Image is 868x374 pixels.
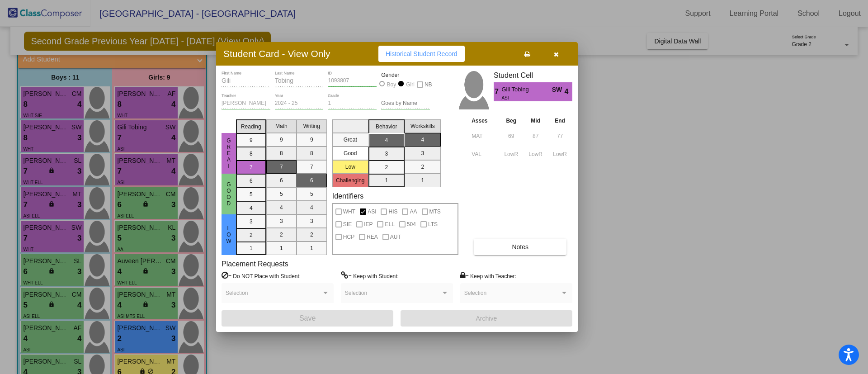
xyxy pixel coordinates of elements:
input: teacher [222,100,270,107]
button: Archive [401,310,572,327]
span: SW [552,85,565,95]
button: Notes [474,239,566,255]
input: Enter ID [328,78,377,84]
span: HCP [343,232,354,242]
div: Girl [406,80,415,89]
span: Great [225,137,233,169]
mat-label: Gender [381,71,430,79]
label: = Keep with Teacher: [460,271,516,280]
th: Mid [524,116,547,126]
div: Boy [387,80,396,89]
span: LTS [428,219,438,230]
label: = Do NOT Place with Student: [222,271,301,280]
th: Asses [469,116,499,126]
span: Notes [512,243,528,251]
span: MTS [429,206,441,217]
span: SIE [343,219,352,230]
span: NB [425,79,432,90]
span: 4 [565,86,572,97]
span: Gili Tobing [501,85,552,95]
span: 504 [407,219,416,230]
h3: Student Card - View Only [223,48,330,59]
span: 7 [494,86,501,97]
span: REA [367,232,378,242]
span: Good [225,181,233,207]
span: ASI [368,206,376,217]
span: Save [299,314,316,322]
span: Low [225,225,233,244]
input: grade [328,100,377,107]
span: Historical Student Record [386,50,458,57]
span: AUT [390,232,401,242]
input: year [275,100,324,107]
th: Beg [499,116,524,126]
span: ASI [501,95,545,101]
label: Placement Requests [222,260,288,268]
input: assessment [472,147,496,161]
span: AA [410,206,417,217]
label: = Keep with Student: [341,271,399,280]
h3: Student Cell [494,71,572,80]
span: ELL [385,219,394,230]
input: goes by name [381,100,430,107]
button: Save [222,310,393,327]
span: IEP [364,219,373,230]
input: assessment [472,129,496,143]
label: Identifiers [332,192,363,200]
span: Archive [476,315,497,322]
button: Historical Student Record [378,46,465,62]
span: WHT [343,206,355,217]
th: End [547,116,572,126]
span: HIS [388,206,397,217]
